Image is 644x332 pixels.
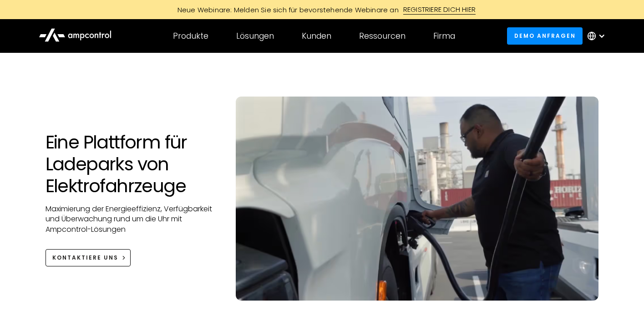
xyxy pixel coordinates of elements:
div: Firma [433,31,455,41]
a: KONTAKTIERE UNS [46,249,131,266]
div: Kunden [302,31,331,41]
div: REGISTRIERE DICH HIER [403,5,476,15]
div: Ressourcen [359,31,406,41]
div: KONTAKTIERE UNS [52,254,118,262]
div: Neue Webinare: Melden Sie sich für bevorstehende Webinare an [168,5,403,15]
div: Lösungen [236,31,274,41]
p: Maximierung der Energieeffizienz, Verfügbarkeit und Überwachung rund um die Uhr mit Ampcontrol-Lö... [46,204,218,235]
div: Produkte [173,31,208,41]
h1: Eine Plattform für Ladeparks von Elektrofahrzeuge [46,131,218,197]
a: Neue Webinare: Melden Sie sich für bevorstehende Webinare anREGISTRIERE DICH HIER [117,5,527,15]
a: Demo anfragen [507,27,583,44]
